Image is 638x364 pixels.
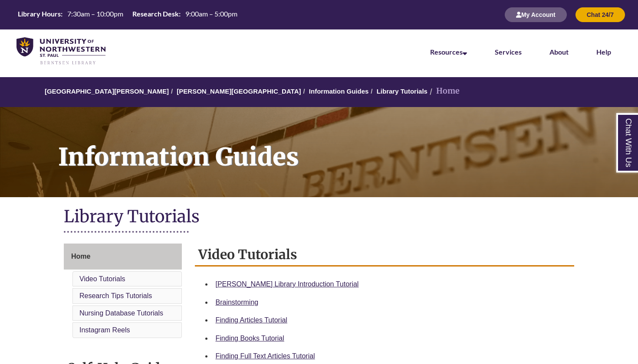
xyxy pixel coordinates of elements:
[216,280,359,288] a: [PERSON_NAME] Library Introduction Tutorial
[79,326,130,334] a: Instagram Reels
[430,48,467,56] a: Resources
[216,316,287,324] a: Finding Articles Tutorial
[79,292,152,299] a: Research Tips Tutorials
[14,9,64,19] th: Library Hours:
[14,9,241,20] table: Hours Today
[71,253,90,260] span: Home
[185,10,237,18] span: 9:00am – 5:00pm
[309,88,369,95] a: Information Guides
[14,9,241,21] a: Hours Today
[505,7,567,22] button: My Account
[495,48,522,56] a: Services
[428,85,460,97] li: Home
[505,11,567,18] a: My Account
[549,48,569,56] a: About
[49,107,638,186] h1: Information Guides
[216,299,259,306] a: Brainstorming
[576,11,625,18] a: Chat 24/7
[216,352,315,360] a: Finding Full Text Articles Tutorial
[576,7,625,22] button: Chat 24/7
[79,275,125,283] a: Video Tutorials
[64,244,182,270] a: Home
[129,9,182,19] th: Research Desk:
[64,206,574,229] h1: Library Tutorials
[16,37,105,65] img: UNWSP Library Logo
[177,88,301,95] a: [PERSON_NAME][GEOGRAPHIC_DATA]
[195,244,575,266] h2: Video Tutorials
[67,10,123,18] span: 7:30am – 10:00pm
[596,48,611,56] a: Help
[377,88,428,95] a: Library Tutorials
[216,335,284,342] a: Finding Books Tutorial
[64,244,182,340] div: Guide Page Menu
[79,309,163,317] a: Nursing Database Tutorials
[45,88,169,95] a: [GEOGRAPHIC_DATA][PERSON_NAME]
